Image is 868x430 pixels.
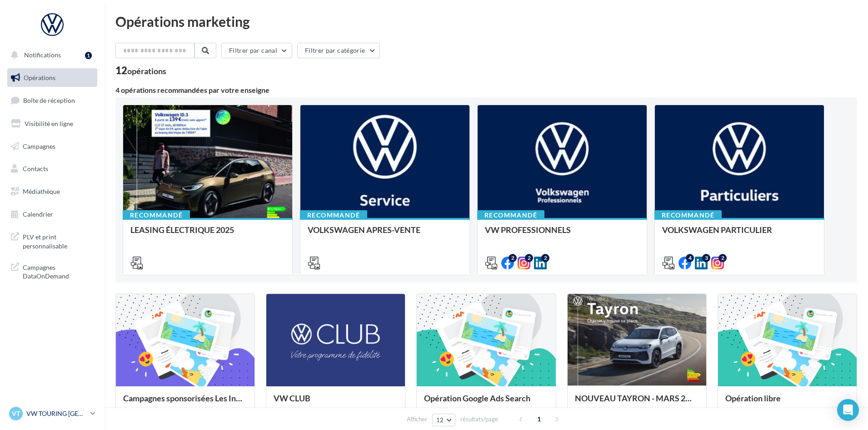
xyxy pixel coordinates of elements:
[23,165,48,172] span: Contacts
[26,409,87,418] p: VW TOURING [GEOGRAPHIC_DATA]
[115,66,166,76] div: 12
[541,254,549,262] div: 2
[308,225,462,243] div: VOLKSWAGEN APRES-VENTE
[509,254,517,262] div: 2
[686,254,694,262] div: 4
[718,254,727,262] div: 2
[477,210,544,220] div: Recommandé
[23,261,94,281] span: Campagnes DataOnDemand
[24,51,61,59] span: Notifications
[432,414,455,426] button: 12
[5,159,99,178] a: Contacts
[300,210,367,220] div: Recommandé
[5,114,99,133] a: Visibilité en ligne
[23,187,60,195] span: Médiathèque
[5,258,99,284] a: Campagnes DataOnDemand
[702,254,710,262] div: 3
[23,96,75,104] span: Boîte de réception
[127,67,166,75] div: opérations
[7,405,97,422] a: VT VW TOURING [GEOGRAPHIC_DATA]
[25,120,73,127] span: Visibilité en ligne
[532,412,546,426] span: 1
[115,15,857,28] div: Opérations marketing
[424,394,548,412] div: Opération Google Ads Search
[485,225,639,243] div: VW PROFESSIONNELS
[5,182,99,201] a: Médiathèque
[662,225,817,243] div: VOLKSWAGEN PARTICULIER
[12,409,20,418] span: VT
[654,210,722,220] div: Recommandé
[5,46,95,65] button: Notifications 1
[23,210,53,218] span: Calendrier
[123,210,190,220] div: Recommandé
[5,68,99,87] a: Opérations
[5,137,99,156] a: Campagnes
[23,231,94,250] span: PLV et print personnalisable
[5,91,99,110] a: Boîte de réception
[23,142,55,150] span: Campagnes
[123,394,247,412] div: Campagnes sponsorisées Les Instants VW Octobre
[5,227,99,254] a: PLV et print personnalisable
[297,43,380,58] button: Filtrer par catégorie
[130,225,285,243] div: LEASING ÉLECTRIQUE 2025
[837,399,859,421] div: Open Intercom Messenger
[5,205,99,224] a: Calendrier
[525,254,533,262] div: 2
[24,74,55,81] span: Opérations
[407,415,427,424] span: Afficher
[85,52,92,59] div: 1
[575,394,699,412] div: NOUVEAU TAYRON - MARS 2025
[436,416,444,424] span: 12
[115,86,857,94] div: 4 opérations recommandées par votre enseigne
[460,415,498,424] span: résultats/page
[274,394,398,412] div: VW CLUB
[221,43,292,58] button: Filtrer par canal
[725,394,849,412] div: Opération libre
